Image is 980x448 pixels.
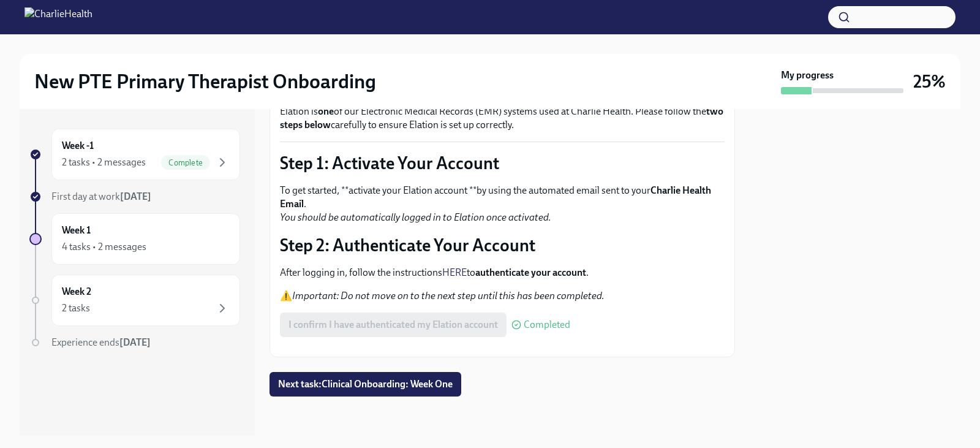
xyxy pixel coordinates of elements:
h6: Week 2 [62,285,91,298]
div: 2 tasks [62,302,90,315]
a: Week -12 tasks • 2 messagesComplete [29,129,240,180]
span: Completed [524,320,570,330]
a: Week 14 tasks • 2 messages [29,213,240,265]
h6: Week 1 [62,224,91,237]
h3: 25% [913,70,946,93]
button: Next task:Clinical Onboarding: Week One [269,372,461,397]
strong: [DATE] [120,191,151,202]
img: CharlieHealth [24,7,92,27]
h6: Week -1 [62,139,94,153]
p: ⚠️ [280,289,725,303]
strong: My progress [781,69,834,82]
h2: New PTE Primary Therapist Onboarding [34,69,376,94]
span: First day at work [51,191,151,202]
span: Next task : Clinical Onboarding: Week One [278,378,453,390]
span: Complete [161,158,210,167]
p: Elation is of our Electronic Medical Records (EMR) systems used at Charlie Health. Please follow ... [280,105,725,132]
strong: authenticate your account [475,267,586,278]
p: After logging in, follow the instructions to . [280,266,725,279]
div: 4 tasks • 2 messages [62,240,146,254]
em: Important: Do not move on to the next step until this has been completed. [292,290,605,302]
a: Week 22 tasks [29,275,240,326]
a: HERE [442,267,467,278]
p: Step 2: Authenticate Your Account [280,234,725,256]
strong: one [318,105,334,117]
a: First day at work[DATE] [29,190,240,203]
div: 2 tasks • 2 messages [62,156,146,169]
span: Experience ends [51,336,151,348]
p: To get started, **activate your Elation account **by using the automated email sent to your . [280,184,725,224]
em: You should be automatically logged in to Elation once activated. [280,211,551,223]
p: Step 1: Activate Your Account [280,152,725,174]
strong: [DATE] [119,336,151,348]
